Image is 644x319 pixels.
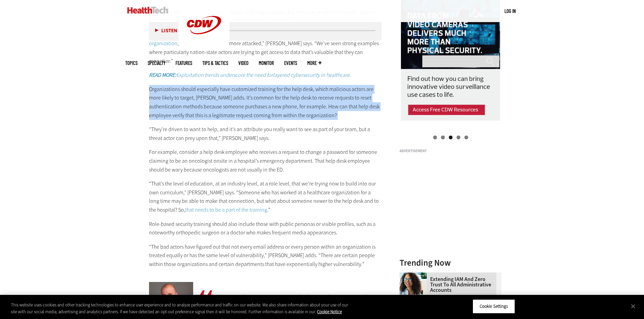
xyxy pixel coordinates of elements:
[400,156,501,241] iframe: advertisement
[149,85,382,120] p: Organizations should especially have customized training for the help desk, which malicious actor...
[125,60,137,66] span: Topics
[149,71,351,78] a: READ MORE:Exploitation trends underscore the need forlayered cybersecurity in healthcare.
[400,259,501,267] h3: Trending Now
[148,60,165,66] span: Specialty
[441,136,445,139] a: 2
[149,148,382,174] p: For example, consider a help desk employee who receives a request to change a password for someon...
[149,179,382,214] p: “That’s the level of education, at an industry level, at a role level, that we’re trying now to b...
[457,136,460,139] a: 4
[400,149,501,153] h3: Advertisement
[259,60,274,66] a: MonITor
[464,136,468,139] a: 5
[149,71,351,78] em: Exploitation trends underscore the need forlayered cybersecurity in healthcare.
[400,272,427,300] img: Administrative assistant
[504,8,516,14] a: Log in
[473,299,515,314] button: Cookie Settings
[185,206,267,213] a: that needs to be a part of the training
[179,45,229,52] a: CDW
[400,277,497,293] a: Extending IAM and Zero Trust to All Administrative Accounts
[433,136,437,139] a: 1
[149,125,382,142] p: “They’re driven to want to help, and it’s an attribute you really want to see as part of your tea...
[127,7,168,14] img: Home
[11,302,354,315] div: This website uses cookies and other tracking technologies to enhance user experience and to analy...
[317,309,342,315] a: More information about your privacy
[149,71,176,78] strong: READ MORE:
[284,60,297,66] a: Events
[176,60,192,66] a: Features
[307,60,321,66] span: More
[504,7,516,15] div: User menu
[202,60,228,66] a: Tips & Tactics
[149,220,382,237] p: Role-based security training should also include those with public personas or visible profiles, ...
[238,60,249,66] a: Video
[149,243,382,269] p: “The bad actors have figured out that not every email address or every person within an organizat...
[626,299,641,314] button: Close
[400,272,430,278] a: Administrative assistant
[449,136,453,139] a: 3
[200,289,382,318] span: They’re driven to want to help, and it’s an attribute you really want to see as part of your team...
